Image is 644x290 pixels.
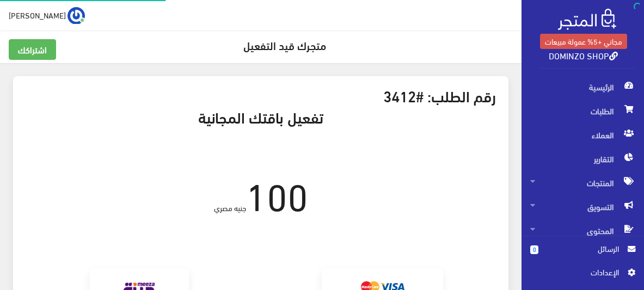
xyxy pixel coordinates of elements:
[539,266,618,278] span: اﻹعدادات
[530,99,635,123] span: الطلبات
[17,153,504,222] div: جنيه مصري
[522,147,644,171] a: التقارير
[558,9,616,30] img: .
[246,158,308,227] span: 100
[9,39,513,51] h5: متجرك قيد التفعيل
[522,123,644,147] a: العملاء
[522,219,644,243] a: المحتوى
[522,75,644,99] a: الرئيسية
[530,266,635,283] a: اﻹعدادات
[68,7,85,24] img: ...
[9,8,66,22] span: [PERSON_NAME]
[9,7,85,24] a: ... [PERSON_NAME]
[530,195,635,219] span: التسويق
[530,123,635,147] span: العملاء
[547,243,619,255] span: الرسائل
[530,245,538,254] span: 0
[530,75,635,99] span: الرئيسية
[522,99,644,123] a: الطلبات
[26,108,496,125] h3: تفعيل باقتك المجانية
[530,171,635,195] span: المنتجات
[530,243,635,266] a: 0 الرسائل
[549,47,618,63] a: DOMINZO SHOP
[9,39,56,60] a: اشتراكك
[522,171,644,195] a: المنتجات
[530,147,635,171] span: التقارير
[26,87,496,104] h3: رقم الطلب: #3412
[530,219,635,243] span: المحتوى
[540,34,627,49] a: مجاني +5% عمولة مبيعات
